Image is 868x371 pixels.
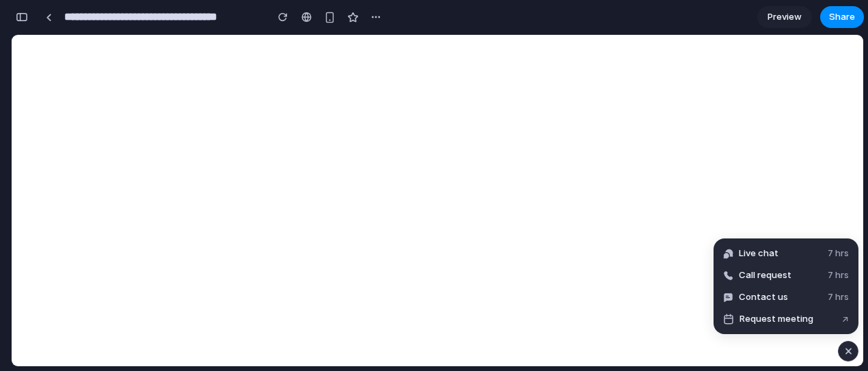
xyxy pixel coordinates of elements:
[718,286,854,308] button: Contact us7 hrs
[757,6,812,28] a: Preview
[739,247,778,260] span: Live chat
[828,290,849,304] span: 7 hrs
[718,308,854,330] button: Request meeting↗
[739,290,788,304] span: Contact us
[828,247,849,260] span: 7 hrs
[740,312,813,326] span: Request meeting
[718,243,854,264] button: Live chat7 hrs
[828,269,849,282] span: 7 hrs
[829,10,855,24] span: Share
[768,10,802,24] span: Preview
[842,312,849,326] span: ↗
[739,269,791,282] span: Call request
[718,264,854,286] button: Call request7 hrs
[12,35,863,366] iframe: To enrich screen reader interactions, please activate Accessibility in Grammarly extension settings
[820,6,864,28] button: Share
